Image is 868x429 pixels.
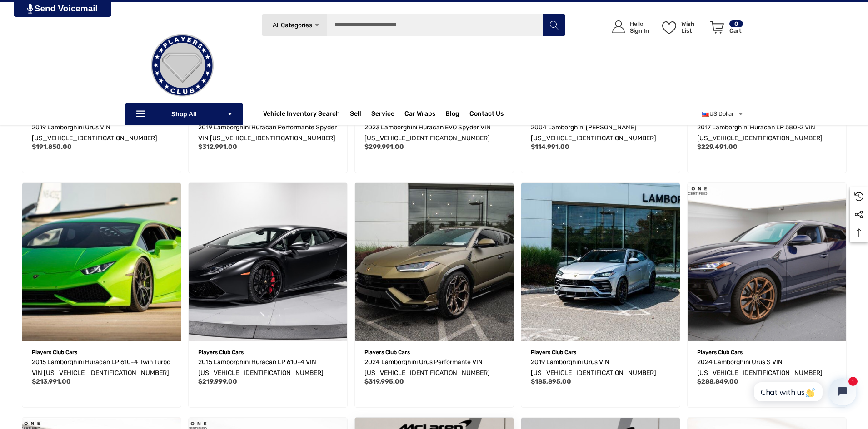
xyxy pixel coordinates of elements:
[350,110,361,120] span: Sell
[189,183,347,341] a: 2015 Lamborghini Huracan LP 610-4 VIN ZHWUC1ZF7FLA03372,$219,999.00
[364,357,504,379] a: 2024 Lamborghini Urus Performante VIN ZPBUC3ZL9RLA30173,$319,995.00
[630,27,649,34] p: Sign In
[602,11,653,43] a: Sign in
[697,123,823,142] span: 2017 Lamborghini Huracan LP 580-2 VIN [US_VEHICLE_IDENTIFICATION_NUMBER]
[469,110,504,120] a: Contact Us
[364,378,404,385] span: $319,995.00
[125,103,243,125] p: Shop All
[27,4,33,14] img: PjwhLS0gR2VuZXJhdG9yOiBHcmF2aXQuaW8gLS0+PHN2ZyB4bWxucz0iaHR0cDovL3d3dy53My5vcmcvMjAwMC9zdmciIHhtb...
[531,358,656,377] span: 2019 Lamborghini Urus VIN [US_VEHICLE_IDENTIFICATION_NUMBER]
[32,143,72,151] span: $191,850.00
[364,123,491,142] span: 2023 Lamborghini Huracan EVO Spyder VIN [US_VEHICLE_IDENTIFICATION_NUMBER]
[681,20,705,34] p: Wish List
[612,20,625,33] svg: Icon User Account
[543,14,565,36] button: Search
[445,110,459,120] a: Blog
[198,123,337,142] span: 2019 Lamborghini Huracan Performante Spyder VIN [US_VEHICLE_IDENTIFICATION_NUMBER]
[364,358,490,377] span: 2024 Lamborghini Urus Performante VIN [US_VEHICLE_IDENTIFICATION_NUMBER]
[371,110,394,120] a: Service
[314,22,320,29] svg: Icon Arrow Down
[706,11,744,47] a: Cart with 0 items
[22,183,181,341] a: 2015 Lamborghini Huracan LP 610-4 Twin Turbo VIN ZHWUC1ZF7FLA03405,$213,991.00
[404,105,445,123] a: Car Wraps
[404,110,435,120] span: Car Wraps
[531,378,571,385] span: $185,895.00
[710,21,724,34] svg: Review Your Cart
[32,122,171,144] a: 2019 Lamborghini Urus VIN ZPBUA1ZL8KLA03403,$191,850.00
[32,357,171,379] a: 2015 Lamborghini Huracan LP 610-4 Twin Turbo VIN ZHWUC1ZF7FLA03405,$213,991.00
[355,183,514,341] a: 2024 Lamborghini Urus Performante VIN ZPBUC3ZL9RLA30173,$319,995.00
[350,105,371,123] a: Sell
[135,109,149,119] svg: Icon Line
[697,143,738,151] span: $229,491.00
[697,378,738,385] span: $288,849.00
[272,21,312,29] span: All Categories
[32,346,171,358] p: Players Club Cars
[22,183,181,341] img: For Sale: 2015 Lamborghini Huracan LP 610-4 Twin Turbo VIN ZHWUC1ZF7FLA03405
[697,358,823,377] span: 2024 Lamborghini Urus S VIN [US_VEHICLE_IDENTIFICATION_NUMBER]
[355,183,514,341] img: For Sale: 2024 Lamborghini Urus Performante VIN ZPBUC3ZL9RLA30173
[630,20,649,27] p: Hello
[697,122,837,144] a: 2017 Lamborghini Huracan LP 580-2 VIN ZHWUC2ZF6HLA06112,$229,491.00
[198,122,338,144] a: 2019 Lamborghini Huracan Performante Spyder VIN ZHWUS4ZF3KLA11421,$312,991.00
[531,122,670,144] a: 2004 Lamborghini Gallardo VIN ZHWGU11S74LA01220,$114,991.00
[697,346,837,358] p: Players Club Cars
[531,123,656,142] span: 2004 Lamborghini [PERSON_NAME] [US_VEHICLE_IDENTIFICATION_NUMBER]
[364,122,504,144] a: 2023 Lamborghini Huracan EVO Spyder VIN ZHWUT5ZF8PLA22487,$299,991.00
[744,370,864,413] iframe: Tidio Chat
[198,378,237,385] span: $219,999.00
[658,11,706,43] a: Wish List Wish List
[32,123,157,142] span: 2019 Lamborghini Urus VIN [US_VEHICLE_IDENTIFICATION_NUMBER]
[662,21,676,34] svg: Wish List
[263,110,340,120] a: Vehicle Inventory Search
[688,183,846,341] a: 2024 Lamborghini Urus S VIN ZPBUB3ZL9RLA30449,$288,849.00
[198,357,338,379] a: 2015 Lamborghini Huracan LP 610-4 VIN ZHWUC1ZF7FLA03372,$219,999.00
[729,20,743,27] p: 0
[227,111,233,117] svg: Icon Arrow Down
[364,346,504,358] p: Players Club Cars
[32,358,170,377] span: 2015 Lamborghini Huracan LP 610-4 Twin Turbo VIN [US_VEHICLE_IDENTIFICATION_NUMBER]
[521,183,680,341] a: 2019 Lamborghini Urus VIN ZPBUA1ZL4KLA04368,$185,895.00
[261,14,327,36] a: All Categories Icon Arrow Down Icon Arrow Up
[189,183,347,341] img: For Sale: 2015 Lamborghini Huracan LP 610-4 VIN ZHWUC1ZF7FLA03372
[697,357,837,379] a: 2024 Lamborghini Urus S VIN ZPBUB3ZL9RLA30449,$288,849.00
[531,346,670,358] p: Players Club Cars
[688,183,846,341] img: For Sale: 2024 Lamborghini Urus S VIN ZPBUB3ZL9RLA30449
[531,143,569,151] span: $114,991.00
[702,105,744,123] a: USD
[137,20,228,111] img: Players Club | Cars For Sale
[729,27,743,34] p: Cart
[854,210,863,219] svg: Social Media
[198,358,324,377] span: 2015 Lamborghini Huracan LP 610-4 VIN [US_VEHICLE_IDENTIFICATION_NUMBER]
[198,346,338,358] p: Players Club Cars
[521,183,680,341] img: For Sale: 2019 Lamborghini Urus VIN ZPBUA1ZL4KLA04368
[32,378,71,385] span: $213,991.00
[364,143,404,151] span: $299,991.00
[198,143,237,151] span: $312,991.00
[531,357,670,379] a: 2019 Lamborghini Urus VIN ZPBUA1ZL4KLA04368,$185,895.00
[854,192,863,201] svg: Recently Viewed
[850,228,868,237] svg: Top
